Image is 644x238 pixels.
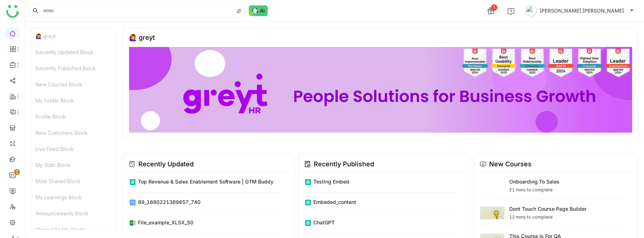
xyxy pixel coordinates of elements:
[129,34,155,41] div: 🙋‍♀️ greyt
[31,141,115,157] div: Live Feed Block
[507,8,515,15] img: help.svg
[31,222,115,238] div: Shared By Me Block
[31,44,115,60] div: Recently Updated Block
[15,168,18,176] p: 1
[509,178,560,185] div: Onboarding to Sales
[249,5,268,16] img: ask-buddy-normal.svg
[236,8,242,14] img: search-type.svg
[31,60,115,76] div: Recently Published Block
[540,7,624,15] span: [PERSON_NAME] [PERSON_NAME]
[6,5,19,18] img: logo
[129,47,632,133] img: 68ca8a786afc163911e2cfd3
[491,4,497,11] div: 1
[31,28,115,44] div: 🙋‍♀️ greyt
[313,219,335,226] div: ChatGPT
[31,157,115,173] div: My Stats Block
[31,205,115,222] div: Announcements Block
[31,173,115,189] div: Most Shared Block
[509,205,586,213] div: Dont touch course page builder
[31,92,115,109] div: My Folder Block
[489,159,532,169] div: New Courses
[14,169,20,175] nz-badge-sup: 1
[138,178,273,185] div: Top Revenue & Sales Enablement Software | GTM Buddy
[138,219,193,226] div: file_example_XLSX_50
[138,198,201,206] div: 89_1680221389657_740
[138,159,194,169] div: Recently Updated
[525,5,537,16] img: avatar
[31,189,115,205] div: My Learnings Block
[314,159,374,169] div: Recently Published
[31,109,115,125] div: Profile Block
[31,76,115,92] div: New Courses Block
[313,198,356,206] div: embeded_content
[509,214,586,220] div: 12 mins to complete
[31,125,115,141] div: New Customers Block
[313,178,349,185] div: testing embed
[524,5,635,16] button: [PERSON_NAME] [PERSON_NAME]
[509,187,560,193] div: 21 mins to complete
